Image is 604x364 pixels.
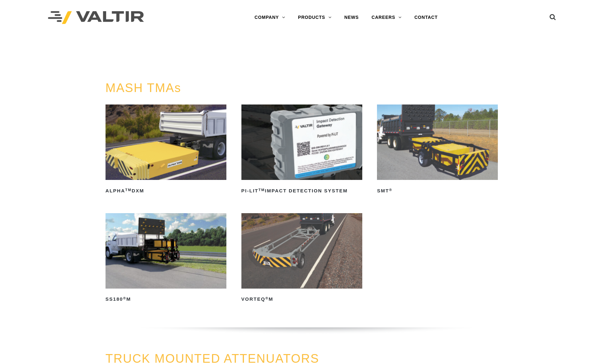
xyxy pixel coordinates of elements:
sup: TM [258,188,265,192]
sup: TM [125,188,132,192]
a: SMT® [377,105,498,196]
sup: ® [123,296,126,300]
a: COMPANY [248,11,292,24]
a: SS180®M [106,213,226,305]
a: VORTEQ®M [241,213,362,305]
img: Valtir [48,11,144,24]
a: PRODUCTS [292,11,338,24]
h2: SS180 M [106,294,226,305]
a: CONTACT [408,11,444,24]
sup: ® [389,188,392,192]
a: PI-LITTMImpact Detection System [241,105,362,196]
h2: SMT [377,186,498,196]
h2: PI-LIT Impact Detection System [241,186,362,196]
a: ALPHATMDXM [106,105,226,196]
h2: VORTEQ M [241,294,362,305]
a: CAREERS [365,11,408,24]
a: MASH TMAs [106,81,181,95]
sup: ® [265,296,269,300]
h2: ALPHA DXM [106,186,226,196]
a: NEWS [338,11,365,24]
